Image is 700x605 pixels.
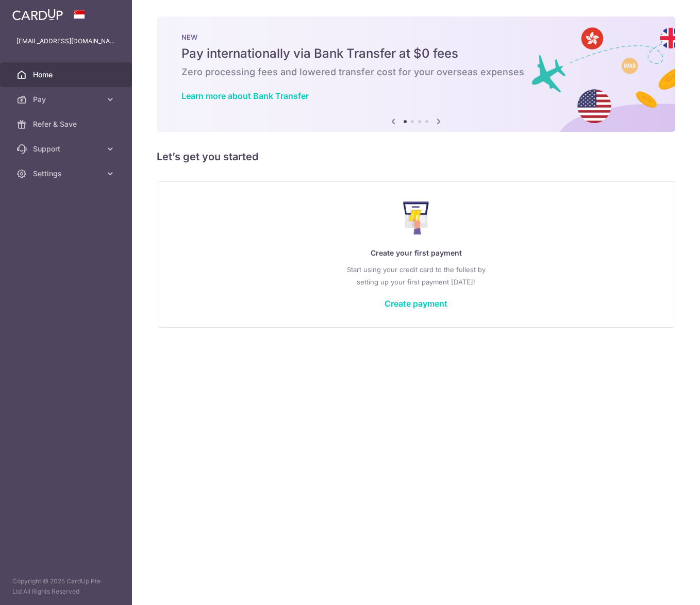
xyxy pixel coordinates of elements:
[178,263,654,288] p: Start using your credit card to the fullest by setting up your first payment [DATE]!
[33,94,101,105] span: Pay
[33,70,101,80] span: Home
[33,169,101,179] span: Settings
[181,33,651,41] p: NEW
[12,8,63,21] img: CardUp
[403,201,429,234] img: Make Payment
[181,45,651,62] h5: Pay internationally via Bank Transfer at $0 fees
[181,66,651,78] h6: Zero processing fees and lowered transfer cost for your overseas expenses
[178,247,654,259] p: Create your first payment
[181,91,309,101] a: Learn more about Bank Transfer
[157,16,675,132] img: Bank transfer banner
[33,144,101,154] span: Support
[385,298,447,309] a: Create payment
[33,119,101,129] span: Refer & Save
[16,36,115,46] p: [EMAIL_ADDRESS][DOMAIN_NAME]
[157,148,675,165] h5: Let’s get you started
